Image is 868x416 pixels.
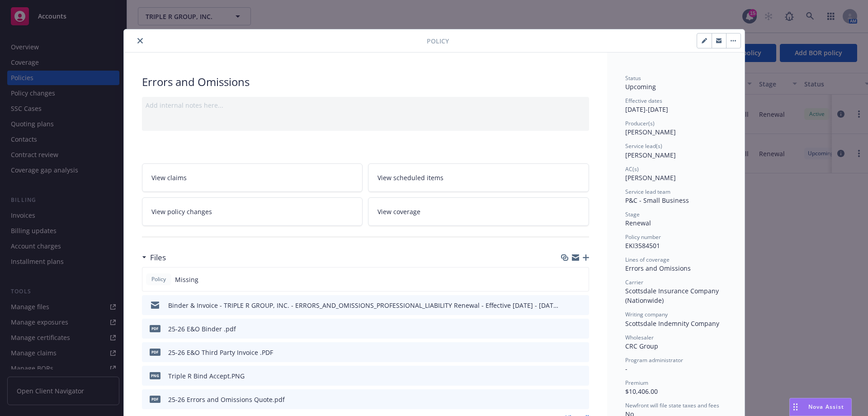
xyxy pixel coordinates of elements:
[168,301,559,310] div: Binder & Invoice - TRIPLE R GROUP, INC. - ERRORS_AND_OMISSIONS_PROFESSIONAL_LIABILITY Renewal - E...
[150,252,166,263] h3: Files
[168,395,285,404] div: 25-26 Errors and Omissions Quote.pdf
[563,301,570,310] button: download file
[150,275,168,283] span: Policy
[625,387,658,396] span: $10,406.00
[168,371,245,381] div: Triple R Bind Accept.PNG
[142,74,589,90] div: Errors and Omissions
[577,395,585,404] button: preview file
[625,241,660,250] span: EKI3584501
[151,173,187,182] span: View claims
[625,256,670,263] span: Lines of coverage
[168,324,236,334] div: 25-26 E&O Binder .pdf
[808,403,844,411] span: Nova Assist
[790,398,801,416] div: Drag to move
[146,100,585,110] div: Add internal notes here...
[625,120,655,127] span: Producer(s)
[625,356,683,364] span: Program administrator
[625,402,719,409] span: Newfront will file state taxes and fees
[150,396,160,402] span: pdf
[625,278,643,286] span: Carrier
[175,275,198,284] span: Missing
[151,207,212,216] span: View policy changes
[142,163,363,192] a: View claims
[625,342,658,350] span: CRC Group
[150,372,160,379] span: PNG
[625,219,651,227] span: Renewal
[625,151,676,159] span: [PERSON_NAME]
[377,173,443,182] span: View scheduled items
[625,233,661,241] span: Policy number
[625,334,654,341] span: Wholesaler
[577,348,585,357] button: preview file
[625,379,648,387] span: Premium
[168,348,273,357] div: 25-26 E&O Third Party Invoice .PDF
[142,197,363,226] a: View policy changes
[625,173,676,182] span: [PERSON_NAME]
[625,311,668,318] span: Writing company
[563,348,570,357] button: download file
[427,36,449,46] span: Policy
[563,324,570,334] button: download file
[368,197,589,226] a: View coverage
[625,364,627,373] span: -
[625,210,640,218] span: Stage
[377,207,420,216] span: View coverage
[625,97,662,105] span: Effective dates
[625,196,689,205] span: P&C - Small Business
[368,163,589,192] a: View scheduled items
[625,128,676,136] span: [PERSON_NAME]
[150,325,160,332] span: pdf
[625,287,721,305] span: Scottsdale Insurance Company (Nationwide)
[625,97,726,114] div: [DATE] - [DATE]
[577,371,585,381] button: preview file
[625,165,639,173] span: AC(s)
[625,188,670,196] span: Service lead team
[135,35,146,46] button: close
[625,142,662,150] span: Service lead(s)
[789,398,852,416] button: Nova Assist
[563,371,570,381] button: download file
[625,319,719,328] span: Scottsdale Indemnity Company
[563,395,570,404] button: download file
[625,82,656,91] span: Upcoming
[142,252,166,263] div: Files
[150,349,160,355] span: PDF
[625,74,641,82] span: Status
[577,301,585,310] button: preview file
[625,264,691,273] span: Errors and Omissions
[577,324,585,334] button: preview file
